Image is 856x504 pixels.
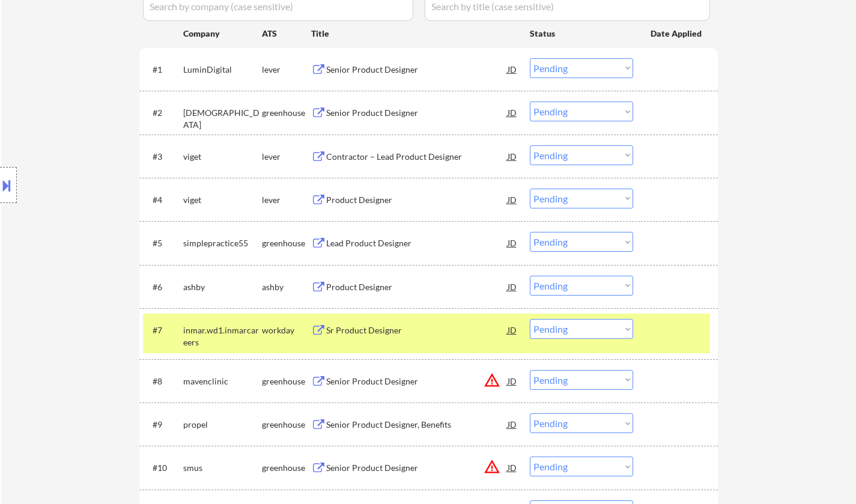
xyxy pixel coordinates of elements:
[262,281,311,293] div: ashby
[153,462,174,474] div: #10
[262,194,311,206] div: lever
[506,102,518,123] div: JD
[326,462,508,474] div: Senior Product Designer
[183,107,262,130] div: [DEMOGRAPHIC_DATA]
[506,145,518,167] div: JD
[506,276,518,297] div: JD
[506,457,518,478] div: JD
[326,151,508,163] div: Contractor – Lead Product Designer
[506,413,518,435] div: JD
[183,281,262,293] div: ashby
[326,107,508,119] div: Senior Product Designer
[183,375,262,387] div: mavenclinic
[262,237,311,249] div: greenhouse
[326,194,508,206] div: Product Designer
[651,28,703,40] div: Date Applied
[326,64,508,76] div: Senior Product Designer
[506,58,518,80] div: JD
[506,189,518,210] div: JD
[326,281,508,293] div: Product Designer
[183,151,262,163] div: viget
[484,372,500,389] button: warning_amber
[183,28,262,40] div: Company
[326,324,508,336] div: Sr Product Designer
[506,232,518,254] div: JD
[326,237,508,249] div: Lead Product Designer
[262,462,311,474] div: greenhouse
[326,375,508,387] div: Senior Product Designer
[183,194,262,206] div: viget
[262,375,311,387] div: greenhouse
[262,107,311,119] div: greenhouse
[506,370,518,392] div: JD
[326,419,508,431] div: Senior Product Designer, Benefits
[484,458,500,475] button: warning_amber
[262,419,311,431] div: greenhouse
[311,28,518,40] div: Title
[506,319,518,341] div: JD
[183,237,262,249] div: simplepractice55
[262,324,311,336] div: workday
[183,64,262,76] div: LuminDigital
[153,324,174,336] div: #7
[153,375,174,387] div: #8
[183,462,262,474] div: smus
[183,419,262,431] div: propel
[262,151,311,163] div: lever
[262,64,311,76] div: lever
[153,419,174,431] div: #9
[183,324,262,348] div: inmar.wd1.inmarcareers
[153,64,174,76] div: #1
[262,28,311,40] div: ATS
[530,22,633,44] div: Status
